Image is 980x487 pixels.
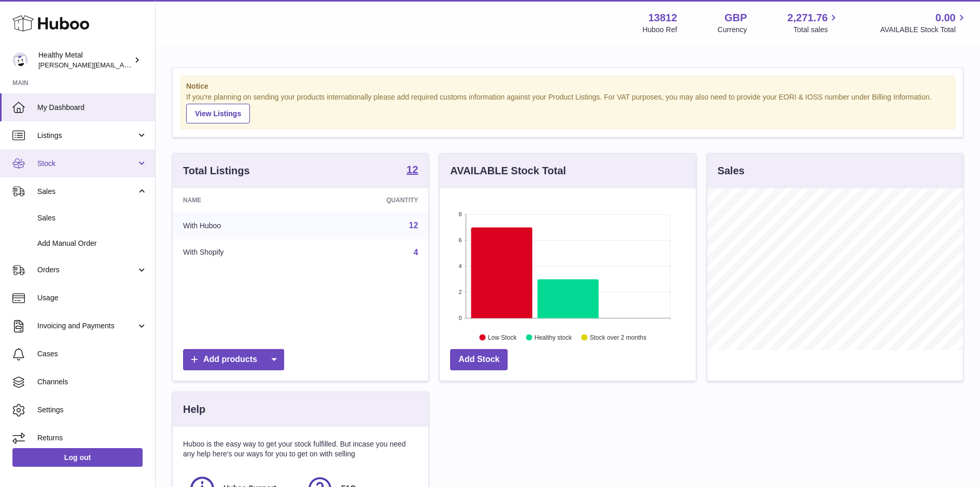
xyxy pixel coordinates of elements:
[186,81,949,91] strong: Notice
[37,433,147,443] span: Returns
[183,164,250,178] h3: Total Listings
[12,52,28,68] img: jose@healthy-metal.com
[409,221,418,230] a: 12
[880,11,968,35] a: 0.00 AVAILABLE Stock Total
[407,164,418,177] a: 12
[37,131,136,141] span: Listings
[37,405,147,415] span: Settings
[173,188,311,212] th: Name
[459,237,462,243] text: 6
[183,439,418,459] p: Huboo is the easy way to get your stock fulfilled. But incase you need any help here's our ways f...
[718,25,747,35] div: Currency
[183,349,284,370] a: Add products
[311,188,428,212] th: Quantity
[37,377,147,387] span: Channels
[38,61,208,69] span: [PERSON_NAME][EMAIL_ADDRESS][DOMAIN_NAME]
[407,164,418,175] strong: 12
[935,11,956,25] span: 0.00
[186,92,949,123] div: If you're planning on sending your products internationally please add required customs informati...
[459,315,462,321] text: 0
[459,289,462,295] text: 2
[12,448,143,467] a: Log out
[37,293,147,303] span: Usage
[173,239,311,266] td: With Shopify
[37,159,136,169] span: Stock
[724,11,747,25] strong: GBP
[37,349,147,359] span: Cases
[37,265,136,275] span: Orders
[880,25,968,35] span: AVAILABLE Stock Total
[413,248,418,257] a: 4
[37,239,147,248] span: Add Manual Order
[648,11,677,25] strong: 13812
[37,321,136,331] span: Invoicing and Payments
[535,333,572,341] text: Healthy stock
[718,164,745,178] h3: Sales
[488,333,517,341] text: Low Stock
[173,212,311,239] td: With Huboo
[450,349,508,370] a: Add Stock
[642,25,677,35] div: Huboo Ref
[459,263,462,269] text: 4
[183,402,205,416] h3: Help
[37,103,147,113] span: My Dashboard
[186,104,250,123] a: View Listings
[788,11,828,25] span: 2,271.76
[38,50,132,70] div: Healthy Metal
[459,211,462,217] text: 8
[37,213,147,223] span: Sales
[793,25,839,35] span: Total sales
[37,187,136,197] span: Sales
[450,164,566,178] h3: AVAILABLE Stock Total
[590,333,647,341] text: Stock over 2 months
[788,11,840,35] a: 2,271.76 Total sales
